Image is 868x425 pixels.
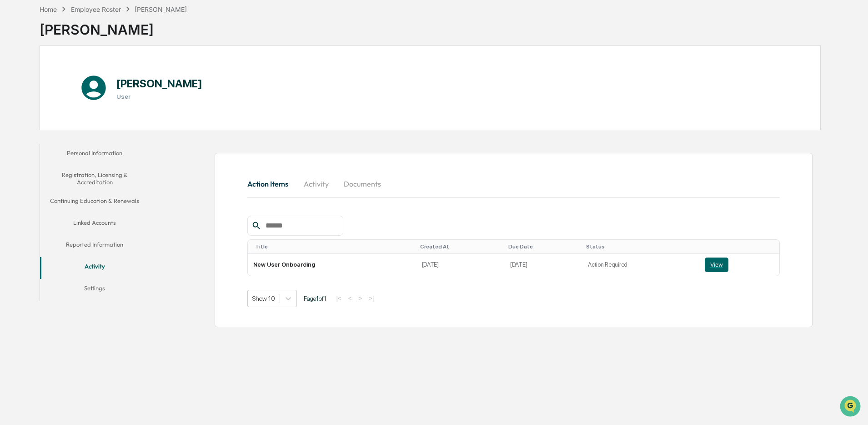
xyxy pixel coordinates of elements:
button: >| [366,294,376,302]
h3: User [116,93,202,100]
button: Registration, Licensing & Accreditation [40,166,149,192]
div: We're available if you need us! [31,79,115,86]
div: secondary tabs example [40,144,149,301]
div: Toggle SortBy [420,243,501,250]
button: |< [333,294,344,302]
p: How can we help? [9,19,166,34]
td: [DATE] [416,254,505,276]
a: 🔎Data Lookup [5,128,61,145]
a: 🖐️Preclearance [5,111,62,127]
td: New User Onboarding [248,254,416,276]
span: Attestations [75,115,113,124]
div: 🗄️ [66,116,73,123]
button: Settings [40,279,149,301]
div: Toggle SortBy [586,243,696,250]
button: Activity [296,173,336,195]
a: Powered byPylon [64,154,110,161]
div: 🔎 [9,133,16,140]
button: View [705,258,728,272]
div: Toggle SortBy [255,243,412,250]
div: [PERSON_NAME] [135,5,187,13]
span: Data Lookup [18,132,57,141]
div: secondary tabs example [247,173,780,195]
button: > [356,294,365,302]
button: Start new chat [155,72,166,83]
a: 🗄️Attestations [62,111,116,127]
a: View [705,258,774,272]
button: Activity [40,257,149,279]
button: Continuing Education & Renewals [40,192,149,213]
span: Page 1 of 1 [304,295,326,302]
button: Personal Information [40,144,149,166]
button: Linked Accounts [40,213,149,235]
div: Start new chat [31,70,149,79]
span: Preclearance [18,115,59,124]
td: Action Required [582,254,699,276]
td: [DATE] [505,254,582,276]
button: Action Items [247,173,296,195]
div: [PERSON_NAME] [40,14,187,38]
div: 🖐️ [9,116,16,123]
div: Home [40,5,57,13]
button: Documents [336,173,388,195]
img: 1746055101610-c473b297-6a78-478c-a979-82029cc54cd1 [9,70,25,86]
div: Employee Roster [71,5,121,13]
button: Reported Information [40,235,149,257]
button: < [346,294,355,302]
h1: [PERSON_NAME] [116,77,202,90]
span: Pylon [90,154,110,161]
div: Toggle SortBy [508,243,579,250]
div: Toggle SortBy [707,243,776,250]
iframe: Open customer support [839,395,863,420]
